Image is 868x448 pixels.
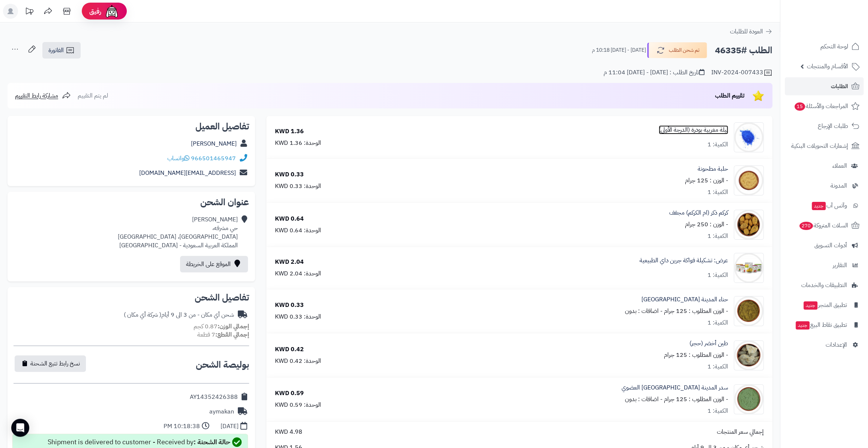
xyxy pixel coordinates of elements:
[139,168,236,177] a: [EMAIL_ADDRESS][DOMAIN_NAME]
[659,126,728,134] a: نيلة مغربية بودرة (الدرجة الأولى)
[833,260,847,271] span: التقارير
[15,91,71,100] a: مشاركة رابط التقييم
[707,407,728,415] div: الكمية: 1
[275,269,321,278] div: الوحدة: 2.04 KWD
[707,232,728,241] div: الكمية: 1
[191,154,236,163] a: 966501465947
[811,200,847,211] span: وآتس آب
[785,157,863,175] a: العملاء
[785,216,863,235] a: السلات المتروكة270
[592,47,646,54] small: [DATE] - [DATE] 10:18 م
[801,280,847,290] span: التطبيقات والخدمات
[275,428,302,436] span: 4.98 KWD
[664,395,728,404] small: - الوزن المطلوب : 125 جرام
[785,336,863,354] a: الإعدادات
[820,41,848,52] span: لوحة التحكم
[209,407,234,416] div: aymakan
[826,340,847,350] span: الإعدادات
[715,43,772,58] h2: الطلب #46335
[832,161,847,171] span: العملاء
[830,180,847,191] span: المدونة
[11,419,29,437] div: Open Intercom Messenger
[807,61,848,72] span: الأقسام والمنتجات
[707,319,728,327] div: الكمية: 1
[164,422,200,431] div: 10:18:38 PM
[734,296,763,326] img: 1646396179-Henna-90x90.jpg
[14,122,249,131] h2: تفاصيل العميل
[275,127,304,136] div: 1.36 KWD
[78,91,108,100] span: لم يتم التقييم
[194,437,230,447] strong: حالة الشحنة :
[799,222,813,230] span: 270
[42,42,81,59] a: الفاتورة
[30,359,80,368] span: نسخ رابط تتبع الشحنة
[640,256,728,265] a: عرض: تشكيلة فواكة جرين داي الطبيعية
[711,68,772,77] div: INV-2024-007433
[197,330,249,339] small: 7 قطعة
[785,236,863,254] a: أدوات التسويق
[275,313,321,321] div: الوحدة: 0.33 KWD
[730,27,763,36] span: العودة للطلبات
[124,310,161,319] span: ( شركة أي مكان )
[794,102,805,111] span: 15
[275,226,321,235] div: الوحدة: 0.64 KWD
[707,140,728,149] div: الكمية: 1
[275,215,304,223] div: 0.64 KWD
[785,276,863,294] a: التطبيقات والخدمات
[785,97,863,115] a: المراجعات والأسئلة15
[799,220,848,231] span: السلات المتروكة
[785,137,863,155] a: إشعارات التحويلات البنكية
[803,301,817,310] span: جديد
[194,322,249,331] small: 0.87 كجم
[715,91,745,100] span: تقييم الطلب
[734,165,763,195] img: 1634730636-Fenugreek%20Powder%20Qassim-90x90.jpg
[604,68,704,77] div: تاريخ الطلب : [DATE] - [DATE] 11:04 م
[89,7,101,16] span: رفيق
[104,4,119,19] img: ai-face.png
[190,393,238,401] div: AY14352426388
[647,42,707,58] button: تم شحن الطلب
[707,271,728,280] div: الكمية: 1
[20,4,39,21] a: تحديثات المنصة
[180,256,248,272] a: الموقع على الخريطة
[734,253,763,283] img: 1646395610-All%20fruits%20bundle-90x90.jpg
[15,91,58,100] span: مشاركة رابط التقييم
[275,258,304,266] div: 2.04 KWD
[812,202,826,210] span: جديد
[795,320,847,330] span: تطبيق نقاط البيع
[734,210,763,240] img: 1639829353-Turmeric%20Mother-90x90.jpg
[785,316,863,334] a: تطبيق نقاط البيعجديد
[707,362,728,371] div: الكمية: 1
[785,197,863,215] a: وآتس آبجديد
[796,321,809,329] span: جديد
[818,121,848,131] span: طلبات الإرجاع
[118,215,238,250] div: [PERSON_NAME] حي مشرفه، [GEOGRAPHIC_DATA]، [GEOGRAPHIC_DATA] المملكة العربية السعودية - [GEOGRAPH...
[785,296,863,314] a: تطبيق المتجرجديد
[196,360,249,369] h2: بوليصة الشحن
[730,27,772,36] a: العودة للطلبات
[275,170,304,179] div: 0.33 KWD
[14,293,249,302] h2: تفاصيل الشحن
[275,345,304,354] div: 0.42 KWD
[734,384,763,414] img: 1690052262-Seder%20Leaves%20Powder%20Organic-90x90.jpg
[625,307,662,316] small: - اضافات : بدون
[275,182,321,191] div: الوحدة: 0.33 KWD
[669,209,728,217] a: كركم ذكر (ام الكركم) مجفف
[167,154,189,163] a: واتساب
[275,139,321,147] div: الوحدة: 1.36 KWD
[685,220,728,229] small: - الوزن : 250 جرام
[275,301,304,310] div: 0.33 KWD
[794,101,848,111] span: المراجعات والأسئلة
[785,256,863,274] a: التقارير
[275,401,321,409] div: الوحدة: 0.59 KWD
[734,122,763,152] img: 1633635488-Powdered%20Indigo-90x90.jpg
[817,20,861,36] img: logo-2.png
[15,355,86,372] button: نسخ رابط تتبع الشحنة
[785,177,863,195] a: المدونة
[698,165,728,173] a: حلبة مطحونة
[625,395,662,404] small: - اضافات : بدون
[803,300,847,310] span: تطبيق المتجر
[717,428,764,436] span: إجمالي سعر المنتجات
[734,340,763,370] img: 1657970387-Green%20Clay-90x90.jpg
